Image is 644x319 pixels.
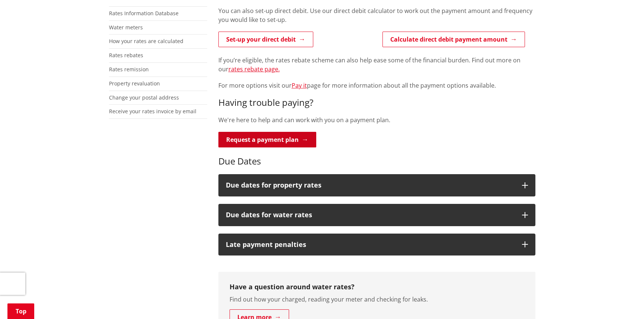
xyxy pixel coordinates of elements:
[218,81,535,90] p: For more options visit our page for more information about all the payment options available.
[218,115,535,124] p: We're here to help and can work with you on a payment plan.
[382,32,525,47] a: Calculate direct debit payment amount
[230,283,524,291] h3: Have a question around water rates?
[218,32,313,47] a: Set-up your direct debit
[109,52,143,59] a: Rates rebates
[218,174,535,196] button: Due dates for property rates
[7,303,34,319] a: Top
[610,288,637,315] iframe: Messenger Launcher
[218,234,535,256] button: Late payment penalties
[218,132,316,147] a: Request a payment plan
[228,65,280,73] a: rates rebate page.
[218,97,535,108] h3: Having trouble paying?
[109,66,149,73] a: Rates remission
[226,241,515,248] h3: Late payment penalties
[230,295,524,304] p: Find out how your charged, reading your meter and checking for leaks.
[109,80,160,87] a: Property revaluation
[109,38,183,45] a: How your rates are calculated
[218,56,535,74] p: If you’re eligible, the rates rebate scheme can also help ease some of the financial burden. Find...
[226,211,515,219] h3: Due dates for water rates
[109,24,143,31] a: Water meters
[218,204,535,226] button: Due dates for water rates
[109,94,179,101] a: Change your postal address
[218,6,535,24] p: You can also set-up direct debit. Use our direct debit calculator to work out the payment amount ...
[226,182,515,189] h3: Due dates for property rates
[109,108,196,115] a: Receive your rates invoice by email
[109,10,179,17] a: Rates Information Database
[218,156,535,167] h3: Due Dates
[292,81,307,89] a: Pay it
